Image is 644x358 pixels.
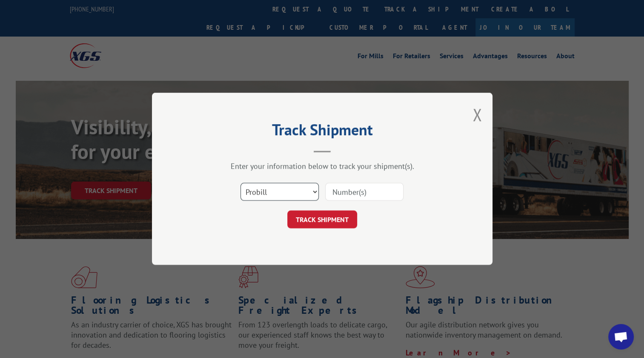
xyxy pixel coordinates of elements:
div: Open chat [608,324,634,349]
button: TRACK SHIPMENT [287,211,357,229]
input: Number(s) [325,183,404,201]
h2: Track Shipment [195,124,450,140]
div: Enter your information below to track your shipment(s). [195,162,450,171]
button: Close modal [472,103,482,126]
